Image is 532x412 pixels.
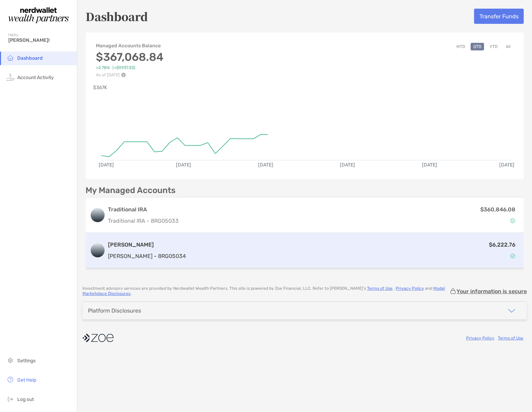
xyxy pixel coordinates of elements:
img: company logo [82,330,114,346]
text: [DATE] [99,162,114,168]
a: Privacy Policy [466,336,494,341]
p: Investment advisory services are provided by Nerdwallet Wealth Partners . This site is powered by... [82,286,450,296]
text: [DATE] [176,162,191,168]
img: logo account [91,208,105,222]
h3: Traditional IRA [108,205,179,214]
img: get-help icon [6,375,14,384]
text: $367K [93,85,107,90]
img: activity icon [6,73,14,81]
a: Terms of Use [367,286,393,291]
p: Traditional IRA - 8RG05033 [108,217,179,225]
h3: $367,068.84 [96,50,164,64]
span: Log out [17,396,34,402]
p: As of [DATE] [96,73,164,77]
img: logout icon [6,395,14,403]
h4: Managed Accounts Balance [96,43,164,49]
h3: [PERSON_NAME] [108,241,186,249]
h5: Dashboard [86,8,148,24]
text: [DATE] [258,162,273,168]
span: Get Help [17,377,36,383]
p: Your information is secure [456,288,527,295]
a: Privacy Policy [396,286,424,291]
img: Account Status icon [510,218,515,223]
img: Performance Info [121,73,126,77]
span: +2.78% [96,65,110,70]
button: All [503,43,513,50]
span: Settings [17,358,36,364]
p: [PERSON_NAME] - 8RG05034 [108,252,186,260]
span: Dashboard [17,55,43,61]
img: icon arrow [508,307,516,315]
span: ( +$9,937.53 ) [112,65,135,70]
span: [PERSON_NAME]! [8,37,73,43]
p: $6,222.76 [489,240,515,249]
text: [DATE] [422,162,437,168]
img: settings icon [6,356,14,364]
a: Terms of Use [498,336,523,341]
button: MTD [454,43,468,50]
text: [DATE] [340,162,355,168]
button: QTD [471,43,484,50]
p: $360,846.08 [480,205,515,214]
img: Zoe Logo [8,3,69,28]
p: My Managed Accounts [86,186,176,195]
div: Platform Disclosures [88,307,141,314]
span: Account Activity [17,75,54,80]
img: household icon [6,54,14,62]
img: logo account [91,243,105,257]
text: [DATE] [499,162,514,168]
button: YTD [487,43,500,50]
button: Transfer Funds [474,9,524,24]
img: Account Status icon [510,253,515,258]
a: Model Marketplace Disclosures [82,286,445,296]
